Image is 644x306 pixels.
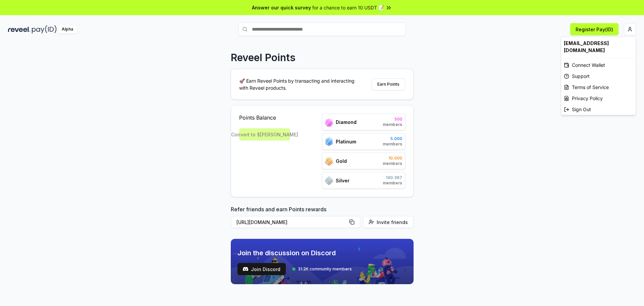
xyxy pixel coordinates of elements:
div: [EMAIL_ADDRESS][DOMAIN_NAME] [561,37,636,56]
div: Connect Wallet [561,59,636,71]
div: Sign Out [561,104,636,115]
a: Terms of Service [561,82,636,93]
a: Support [561,71,636,82]
a: Privacy Policy [561,93,636,104]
